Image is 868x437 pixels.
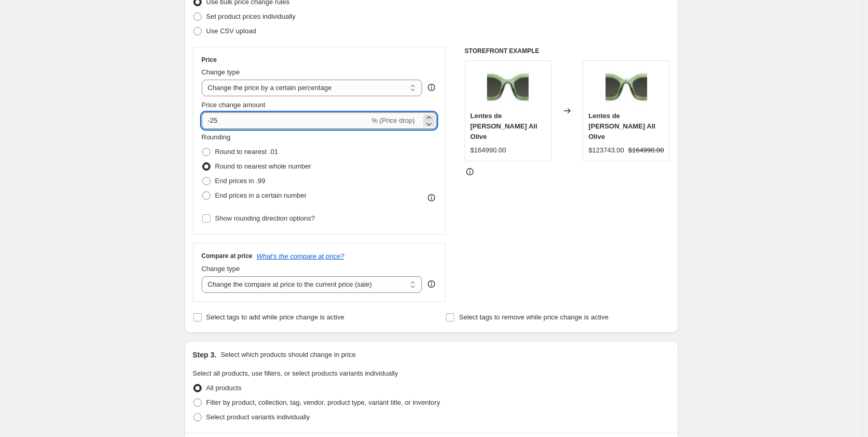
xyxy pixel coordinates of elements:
span: End prices in .99 [215,177,266,185]
div: help [426,279,437,289]
span: Select tags to add while price change is active [206,313,345,321]
span: Select product variants individually [206,413,310,421]
span: Round to nearest whole number [215,162,311,170]
span: Rounding [202,133,231,141]
img: azalee-all-olive-frontal_1280x.progressive_389d0da8-3a67-4741-8cac-c399679cc047_80x.webp [606,66,647,108]
h6: STOREFRONT EXAMPLE [465,47,670,55]
span: Show rounding direction options? [215,214,315,222]
span: Select tags to remove while price change is active [459,313,609,321]
div: $123743.00 [588,145,624,156]
span: Change type [202,265,240,273]
div: help [426,82,437,93]
h3: Compare at price [202,252,253,260]
input: -15 [202,112,370,129]
div: $164990.00 [470,145,506,156]
span: Change type [202,68,240,76]
span: Round to nearest .01 [215,148,278,156]
h2: Step 3. [193,350,217,360]
h3: Price [202,56,217,64]
span: Price change amount [202,101,266,109]
span: Use CSV upload [206,27,256,35]
span: Lentes de [PERSON_NAME] All Olive [588,112,655,140]
button: What's the compare at price? [257,252,345,260]
span: Select all products, use filters, or select products variants individually [193,369,398,377]
strike: $164990.00 [628,145,664,156]
span: % (Price drop) [372,117,415,124]
span: Filter by product, collection, tag, vendor, product type, variant title, or inventory [206,399,440,406]
span: Lentes de [PERSON_NAME] All Olive [470,112,537,140]
span: Set product prices individually [206,12,296,20]
span: End prices in a certain number [215,191,307,199]
img: azalee-all-olive-frontal_1280x.progressive_389d0da8-3a67-4741-8cac-c399679cc047_80x.webp [487,66,529,108]
p: Select which products should change in price [220,350,356,360]
span: All products [206,384,242,392]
